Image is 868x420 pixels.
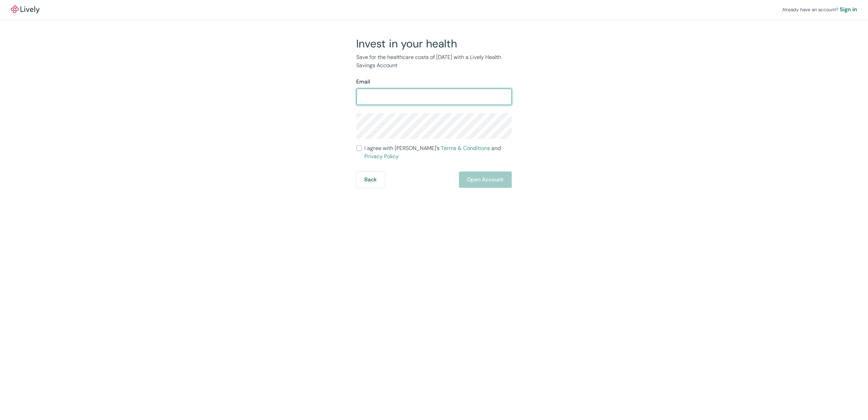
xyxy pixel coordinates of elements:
span: I agree with [PERSON_NAME]’s and [365,144,512,161]
div: Already have an account? [782,5,857,14]
p: Save for the healthcare costs of [DATE] with a Lively Health Savings Account [357,53,512,70]
a: Privacy Policy [365,153,399,160]
h2: Invest in your health [357,37,512,50]
img: Lively [11,5,40,14]
a: Sign in [840,5,857,14]
label: Email [357,78,370,86]
a: LivelyLively [11,5,40,14]
a: Terms & Conditions [441,145,490,152]
button: Back [357,171,385,188]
